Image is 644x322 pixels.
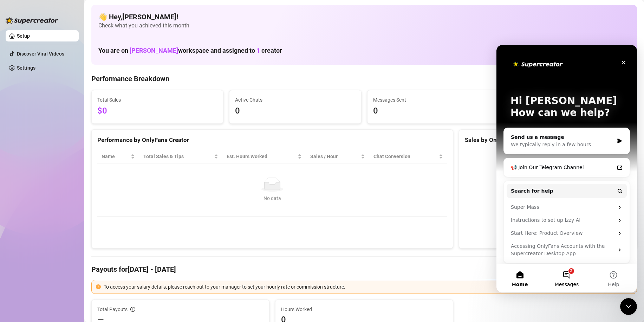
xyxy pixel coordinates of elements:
span: exclamation-circle [96,284,101,289]
th: Name [97,150,139,163]
h1: You are on workspace and assigned to creator [98,47,282,54]
div: Sales by OnlyFans Creator [465,135,631,145]
span: Total Payouts [97,305,128,313]
h4: Payouts for [DATE] - [DATE] [91,264,637,274]
div: To access your salary details, please reach out to your manager to set your hourly rate or commis... [104,283,632,291]
th: Total Sales & Tips [139,150,222,163]
span: 0 [373,104,493,118]
span: Sales / Hour [310,153,359,160]
a: Discover Viral Videos [17,51,64,57]
th: Sales / Hour [306,150,369,163]
span: Total Sales & Tips [143,153,213,160]
div: Est. Hours Worked [227,153,296,160]
th: Chat Conversion [369,150,447,163]
span: $0 [97,104,217,118]
iframe: Intercom live chat [496,45,637,292]
span: info-circle [130,307,135,312]
a: Settings [17,65,35,71]
div: No data [468,178,628,186]
span: Chat Conversion [373,153,437,160]
iframe: Intercom live chat [620,298,637,315]
span: 0 [235,104,355,118]
span: Check what you achieved this month [98,22,630,30]
div: Performance by OnlyFans Creator [97,135,447,145]
h4: Performance Breakdown [91,74,169,84]
div: No data [104,194,440,202]
span: Active Chats [235,96,355,104]
span: 1 [256,47,260,54]
span: Total Sales [97,96,217,104]
img: logo-BBDzfeDw.svg [6,17,58,24]
h4: 👋 Hey, [PERSON_NAME] ! [98,12,630,22]
span: Name [102,153,129,160]
a: Setup [17,33,30,39]
span: Hours Worked [281,305,447,313]
span: Messages Sent [373,96,493,104]
span: [PERSON_NAME] [130,47,178,54]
